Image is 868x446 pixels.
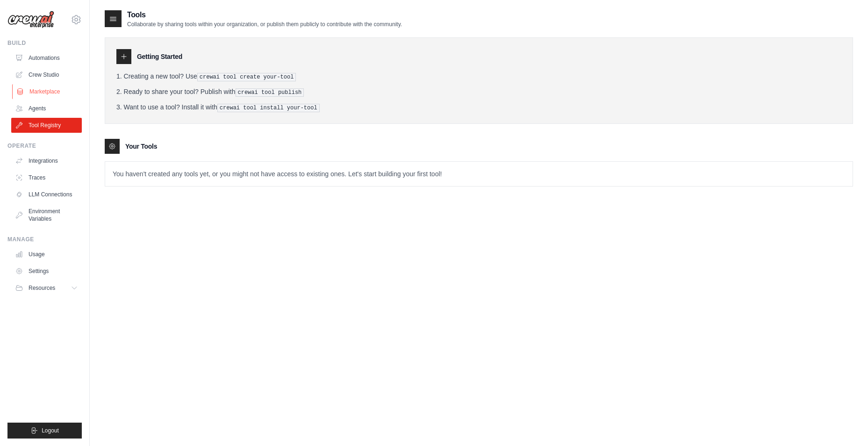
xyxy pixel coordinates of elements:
pre: crewai tool create your-tool [197,73,296,81]
button: Logout [7,423,82,439]
a: Tool Registry [11,118,82,133]
li: Want to use a tool? Install it with [116,102,841,112]
h3: Your Tools [125,142,157,151]
a: Integrations [11,153,82,168]
a: Crew Studio [11,67,82,82]
pre: crewai tool install your-tool [217,104,320,112]
span: Resources [29,284,55,292]
div: Operate [7,142,82,150]
div: Manage [7,236,82,243]
span: Logout [42,427,59,434]
a: Automations [11,50,82,65]
button: Resources [11,281,82,295]
li: Creating a new tool? Use [116,72,841,81]
a: Usage [11,247,82,262]
a: Settings [11,264,82,279]
li: Ready to share your tool? Publish with [116,87,841,97]
a: Traces [11,170,82,185]
img: Logo [7,11,54,29]
h2: Tools [127,9,402,21]
pre: crewai tool publish [236,88,304,97]
p: You haven't created any tools yet, or you might not have access to existing ones. Let's start bui... [105,162,853,186]
a: LLM Connections [11,187,82,202]
a: Agents [11,101,82,116]
h3: Getting Started [137,52,182,61]
a: Environment Variables [11,204,82,226]
p: Collaborate by sharing tools within your organization, or publish them publicly to contribute wit... [127,21,402,28]
div: Build [7,39,82,47]
a: Marketplace [12,84,83,99]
